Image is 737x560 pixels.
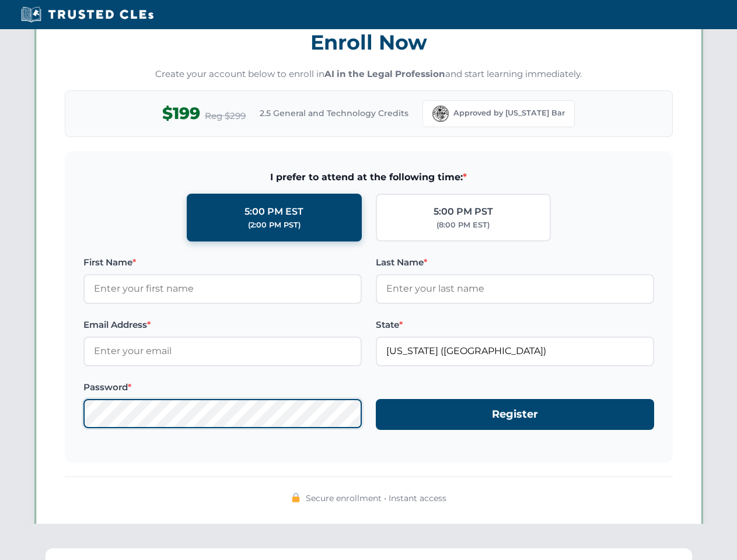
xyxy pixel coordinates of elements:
[453,107,565,119] span: Approved by [US_STATE] Bar
[376,318,654,332] label: State
[83,274,362,303] input: Enter your first name
[83,256,362,269] label: First Name
[248,219,301,231] div: (2:00 PM PST)
[260,107,408,120] span: 2.5 General and Technology Credits
[324,68,445,79] strong: AI in the Legal Profession
[83,170,654,185] span: I prefer to attend at the following time:
[432,106,449,122] img: Florida Bar
[162,100,200,127] span: $199
[65,68,673,81] p: Create your account below to enroll in and start learning immediately.
[65,24,673,61] h3: Enroll Now
[18,6,157,23] img: Trusted CLEs
[376,256,654,269] label: Last Name
[291,493,301,502] img: 🔒
[376,274,654,303] input: Enter your last name
[376,399,654,430] button: Register
[376,337,654,366] input: Florida (FL)
[205,109,246,123] span: Reg $299
[306,492,446,505] span: Secure enrollment • Instant access
[83,380,362,394] label: Password
[434,204,493,219] div: 5:00 PM PST
[244,204,303,219] div: 5:00 PM EST
[83,318,362,332] label: Email Address
[83,337,362,366] input: Enter your email
[436,219,490,231] div: (8:00 PM EST)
